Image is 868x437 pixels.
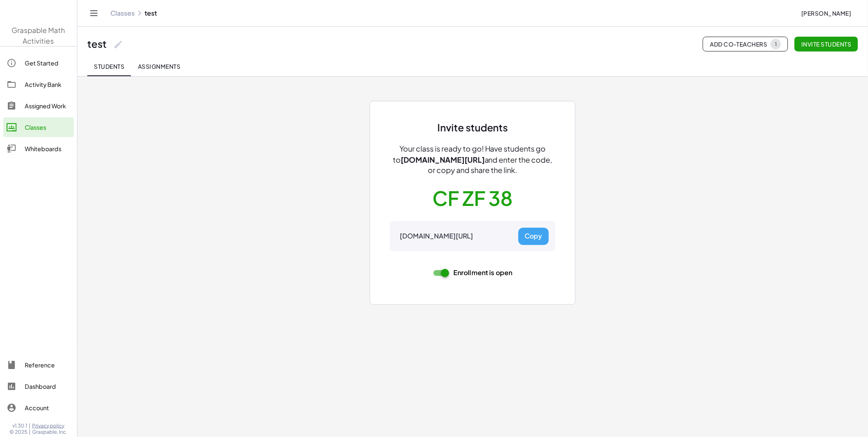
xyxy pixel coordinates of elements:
[25,58,70,68] div: Get Started
[33,429,68,435] span: Graspable, Inc.
[25,122,70,132] div: Classes
[10,429,28,435] span: © 2025
[3,355,74,375] a: Reference
[25,101,70,111] div: Assigned Work
[801,9,852,17] span: [PERSON_NAME]
[25,144,70,154] div: Whiteboards
[710,39,781,49] span: Add Co-Teachers
[3,75,74,94] a: Activity Bank
[12,26,65,45] span: Graspable Math Activities
[449,262,513,285] label: Enrollment is open
[518,228,549,245] button: Copy
[801,40,852,48] span: Invite students
[29,429,31,435] span: |
[87,37,107,50] div: test
[33,423,68,429] a: Privacy policy
[795,6,858,21] button: [PERSON_NAME]
[795,37,858,51] button: Invite students
[3,398,74,418] a: Account
[94,63,124,70] span: Students
[110,9,135,17] a: Classes
[25,360,70,370] div: Reference
[138,63,180,70] span: Assignments
[775,41,777,47] div: 1
[25,403,70,413] div: Account
[3,376,74,396] a: Dashboard
[29,423,31,429] span: |
[25,381,70,391] div: Dashboard
[25,79,70,89] div: Activity Bank
[400,232,473,241] div: [DOMAIN_NAME][URL]
[13,423,28,429] span: v1.30.1
[3,139,74,159] a: Whiteboards
[87,7,100,20] button: Toggle navigation
[3,117,74,137] a: Classes
[401,155,485,164] span: [DOMAIN_NAME][URL]
[3,53,74,73] a: Get Started
[428,155,553,175] span: and enter the code, or copy and share the link.
[393,144,546,164] span: Your class is ready to go! Have students go to
[437,121,508,134] div: Invite students
[432,185,513,211] button: CF ZF 38
[703,37,788,51] button: Add Co-Teachers1
[3,96,74,116] a: Assigned Work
